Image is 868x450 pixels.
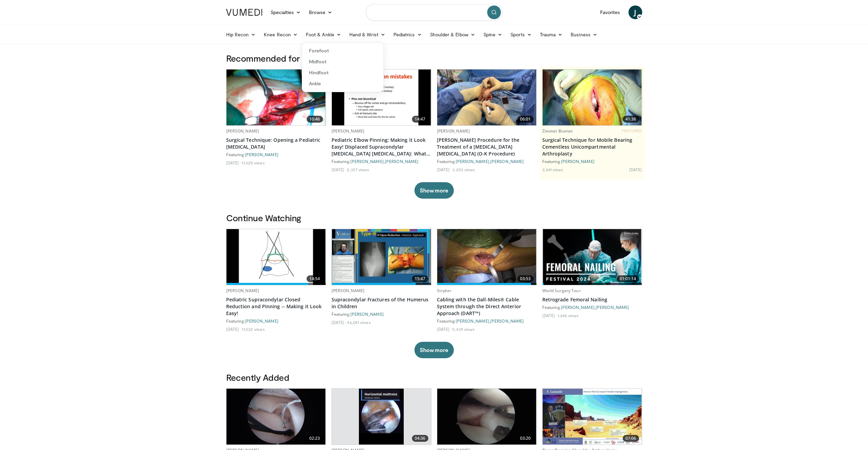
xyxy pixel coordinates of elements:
a: Retrograde Femoral Nailing [542,296,642,303]
img: 50b86dd7-7ea7-47a9-8408-fa004414b640.620x360_q85_upscale.jpg [226,70,326,125]
li: [DATE] [542,313,557,318]
a: [PERSON_NAME] [596,305,629,310]
a: Foot & Ankle [302,28,345,41]
a: 01:01:14 [543,229,642,285]
a: Specialties [267,5,305,19]
img: 77e71d76-32d9-4fd0-a7d7-53acfe95e440.620x360_q85_upscale.jpg [226,229,326,285]
li: [DATE] [629,167,642,172]
a: Cabling with the Dall-Miles® Cable System through the Direct Anterior Approach (DART™) [437,296,537,317]
a: [PERSON_NAME] [456,318,489,323]
img: 827ba7c0-d001-4ae6-9e1c-6d4d4016a445.620x360_q85_upscale.jpg [543,70,642,125]
a: [PERSON_NAME] [226,288,259,293]
span: FEATURED [622,128,642,133]
li: 3,203 views [452,167,475,172]
li: 5,439 views [452,326,475,332]
li: 2,357 views [347,167,369,172]
div: Featuring: , [437,159,537,164]
a: 03:53 [437,229,536,285]
a: [PERSON_NAME] [332,288,365,293]
a: 04:36 [332,389,431,445]
a: [PERSON_NAME] [456,159,489,164]
a: [PERSON_NAME] [490,318,524,323]
h3: Recommended for You [226,53,642,64]
a: Pediatrics [389,28,426,41]
a: Hindfoot [302,67,384,78]
a: [PERSON_NAME] [350,159,384,164]
a: [PERSON_NAME] [226,128,259,134]
span: 14:54 [307,275,323,282]
span: 04:36 [412,435,428,442]
div: Featuring: [226,152,326,157]
a: Pediatric Elbow Pinning: Making it Look Easy! Displaced Supracondylar [MEDICAL_DATA] [MEDICAL_DAT... [332,137,431,157]
span: 03:20 [517,435,534,442]
li: [DATE] [226,326,241,332]
a: Stryker [437,288,452,293]
li: [DATE] [226,160,241,165]
a: Hand & Wrist [345,28,389,41]
a: [PERSON_NAME] [332,128,365,134]
img: 07483a87-f7db-4b95-b01b-f6be0d1b3d91.620x360_q85_upscale.jpg [332,229,431,285]
a: 07:06 [543,389,642,445]
img: 66ecb173-4860-4b81-a768-3e841f596fa1.620x360_q85_upscale.jpg [437,70,536,125]
a: [PERSON_NAME] [490,159,524,164]
a: Forefoot [302,45,384,56]
a: Business [567,28,601,41]
div: Featuring: , [332,159,431,164]
a: Pediatric Supracondylar Closed Reduction and Pinning -- Making it Look Easy! [226,296,326,317]
a: Supracondylar Fractures of the Humerus in Children [332,296,431,310]
a: 15:47 [332,229,431,285]
li: 3,341 views [542,167,563,172]
a: 14:54 [226,229,326,285]
a: Zimmer Biomet [542,128,573,134]
img: 926032fc-011e-4e04-90f2-afa899d7eae5.620x360_q85_upscale.jpg [226,389,326,445]
a: [PERSON_NAME] [245,318,278,323]
img: 8037028b-5014-4d38-9a8c-71d966c81743.620x360_q85_upscale.jpg [543,389,642,445]
li: [DATE] [332,167,346,172]
img: 73909aac-8028-4e55-8c28-e987c5037929.620x360_q85_upscale.jpg [332,70,431,125]
li: 1,646 views [558,313,579,318]
li: [DATE] [332,320,346,325]
h3: Continue Watching [226,212,642,223]
a: 41:36 [543,70,642,125]
img: 3fa165be-1713-4ac7-8b9e-687718b60594.jpg.620x360_q85_upscale.jpg [543,229,641,285]
a: Shoulder & Elbow [426,28,479,41]
div: Featuring: [332,311,431,317]
img: VuMedi Logo [226,9,262,16]
a: Surgical Technique: Opening a Pediatric [MEDICAL_DATA] [226,137,326,150]
a: Sports [506,28,536,41]
div: Featuring: , [542,304,642,310]
a: [PERSON_NAME] [561,305,595,310]
li: [DATE] [437,326,452,332]
input: Search topics, interventions [366,4,503,21]
span: 41:36 [623,116,639,123]
a: Spine [479,28,506,41]
a: Hip Recon [222,28,260,41]
button: Show more [414,182,454,199]
a: [PERSON_NAME] [561,159,595,164]
img: d14b109b-3563-4fea-92de-d2e7de6196f8.620x360_q85_upscale.jpg [437,229,536,285]
a: [PERSON_NAME] [245,152,278,157]
span: 03:53 [517,275,534,282]
a: Trauma [536,28,567,41]
img: cd449402-123d-47f7-b112-52d159f17939.620x360_q85_upscale.jpg [359,389,404,445]
a: [PERSON_NAME] [437,128,470,134]
span: 14:47 [412,116,428,123]
a: 10:46 [226,70,326,125]
li: 46,281 views [347,320,371,325]
a: J [629,5,642,19]
li: [DATE] [437,167,452,172]
a: Browse [305,5,336,19]
li: 11,320 views [242,160,264,165]
span: 07:06 [623,435,639,442]
a: 03:20 [437,389,536,445]
a: Midfoot [302,56,384,67]
img: 2649116b-05f8-405c-a48f-a284a947b030.620x360_q85_upscale.jpg [437,389,536,445]
a: [PERSON_NAME] [350,312,384,316]
a: [PERSON_NAME] [385,159,418,164]
a: Surgical Technique for Mobile Bearing Cementless Unicompartmental Arthroplasty [542,137,642,157]
div: Featuring: , [437,318,537,324]
span: 06:01 [517,116,534,123]
span: 15:47 [412,275,428,282]
div: Featuring: [542,159,642,164]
